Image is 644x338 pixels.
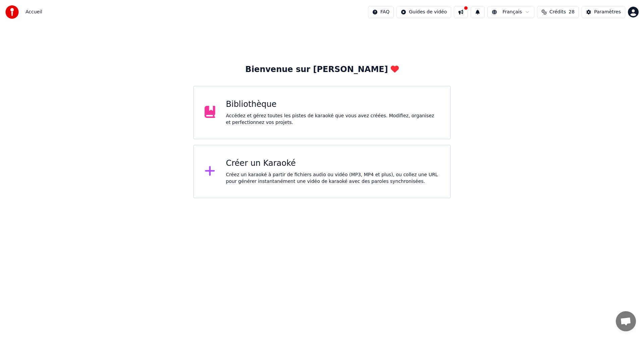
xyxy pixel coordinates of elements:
[537,6,579,18] button: Crédits28
[368,6,394,18] button: FAQ
[245,64,398,75] div: Bienvenue sur [PERSON_NAME]
[226,113,440,126] div: Accédez et gérez toutes les pistes de karaoké que vous avez créées. Modifiez, organisez et perfec...
[582,6,625,18] button: Paramètres
[226,99,440,110] div: Bibliothèque
[5,5,19,19] img: youka
[226,158,440,169] div: Créer un Karaoké
[396,6,451,18] button: Guides de vidéo
[25,9,42,15] span: Accueil
[569,9,575,15] span: 28
[226,172,440,185] div: Créez un karaoké à partir de fichiers audio ou vidéo (MP3, MP4 et plus), ou collez une URL pour g...
[25,9,42,15] nav: breadcrumb
[616,311,636,331] div: Ouvrir le chat
[594,9,621,15] div: Paramètres
[549,9,566,15] span: Crédits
